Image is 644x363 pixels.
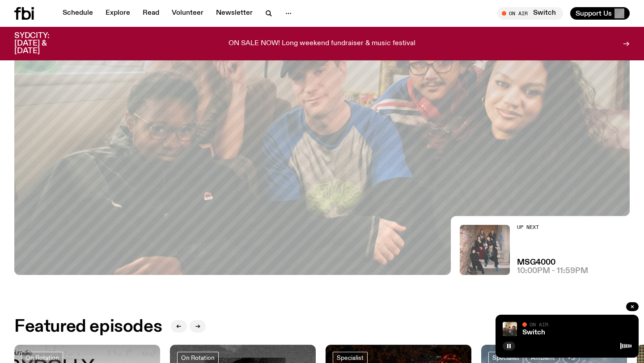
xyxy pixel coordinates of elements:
span: 10:00pm - 11:59pm [517,267,588,275]
a: Explore [100,7,136,20]
img: A warm film photo of the switch team sitting close together. from left to right: Cedar, Lau, Sand... [503,322,517,336]
button: Support Us [570,7,630,20]
button: On AirSwitch [497,7,563,20]
a: Volunteer [166,7,209,20]
p: ON SALE NOW! Long weekend fundraiser & music festival [229,40,415,48]
h3: SYDCITY: [DATE] & [DATE] [14,32,72,55]
a: Schedule [57,7,98,20]
span: On Air [530,321,548,327]
a: Newsletter [211,7,258,20]
a: Read [137,7,165,20]
h2: Featured episodes [14,319,162,335]
span: Specialist [492,354,519,361]
span: On Rotation [25,354,59,361]
span: Ambient [531,354,555,361]
a: MSG4000 [517,259,555,266]
span: Support Us [576,9,612,17]
span: Specialist [337,354,364,361]
h2: Up Next [517,225,588,230]
a: Switch [522,329,545,336]
span: On Rotation [181,354,215,361]
span: +3 [568,354,575,361]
